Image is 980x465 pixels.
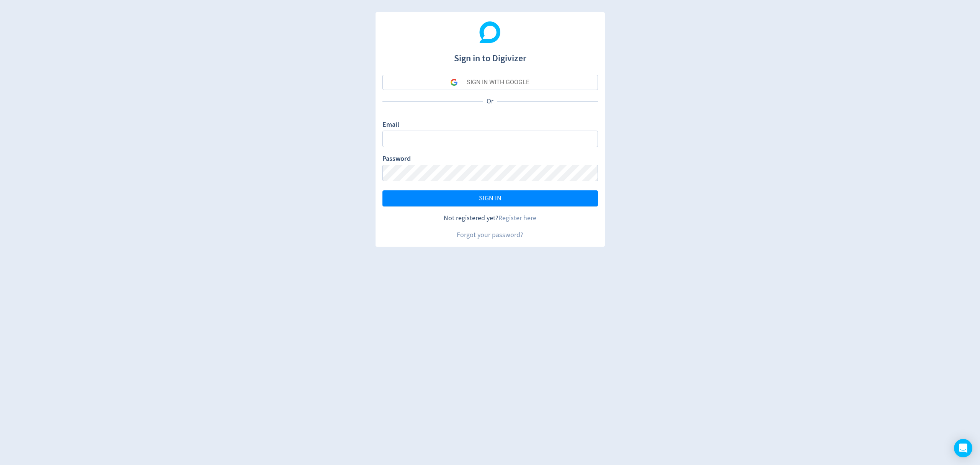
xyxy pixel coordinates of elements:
img: Digivizer Logo [479,21,501,43]
button: SIGN IN WITH GOOGLE [382,75,598,90]
a: Forgot your password? [457,231,523,239]
div: Not registered yet? [382,213,598,223]
div: SIGN IN WITH GOOGLE [467,75,529,90]
div: Open Intercom Messenger [954,439,972,457]
label: Email [382,120,399,131]
a: Register here [498,214,536,223]
label: Password [382,154,411,165]
h1: Sign in to Digivizer [382,45,598,65]
p: Or [483,97,497,106]
span: SIGN IN [479,195,501,202]
button: SIGN IN [382,190,598,206]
